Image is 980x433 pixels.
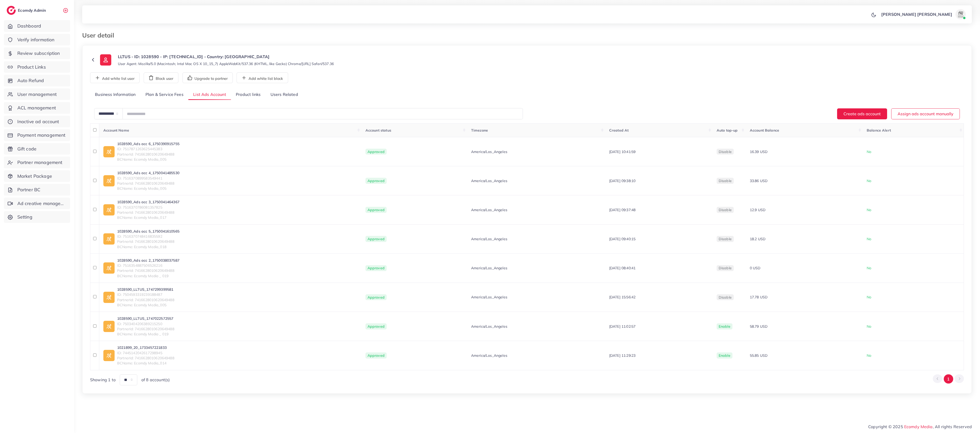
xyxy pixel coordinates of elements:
button: Block user [144,72,178,83]
ul: Pagination [933,374,964,384]
img: ic-ad-info.7fc67b75.svg [103,204,115,215]
span: Balance Alert [867,128,891,133]
span: disable [719,149,732,154]
img: ic-ad-info.7fc67b75.svg [103,175,115,186]
a: Verify information [4,34,70,46]
h3: User detail [82,32,118,39]
a: List Ads Account [188,89,231,100]
a: 1028590_Ads acc 5_1750041610565 [117,229,179,234]
span: of 8 account(s) [141,377,170,383]
a: 1028590_LLTUS_1747299399581 [117,287,174,292]
span: Market Package [17,173,52,180]
span: BCName: Ecomdy Media _ 019 [117,273,179,278]
span: ID: 7517871263625445383 [117,146,179,151]
a: Inactive ad account [4,116,70,128]
img: logo [7,6,16,15]
span: PartnerId: 7416628010620649488 [117,181,179,186]
a: Dashboard [4,20,70,32]
span: PartnerId: 7416628010620649488 [117,152,179,157]
a: 1028590_Ads acc 6_1750390915755 [117,141,179,146]
span: 16.39 USD [750,149,767,154]
span: Account Balance [750,128,779,133]
a: 1028590_LLTUS_1747022572557 [117,316,174,321]
span: Approved [365,294,387,300]
a: Business Information [90,89,141,100]
span: , All rights Reserved [933,424,972,430]
span: Dashboard [17,23,41,29]
p: LLTUS - ID: 1028590 - IP: [TECHNICAL_ID] - Country: [GEOGRAPHIC_DATA] [118,54,334,60]
a: Partner BC [4,184,70,196]
span: No [867,179,871,183]
a: Market Package [4,170,70,182]
span: ACL management [17,105,56,111]
a: logoEcomdy Admin [7,6,47,15]
span: Product Links [17,64,46,70]
img: ic-ad-info.7fc67b75.svg [103,262,115,274]
span: Approved [365,149,387,155]
small: User Agent: Mozilla/5.0 (Macintosh; Intel Mac OS X 10_15_7) AppleWebKit/537.36 (KHTML, like Gecko... [118,61,334,66]
img: ic-ad-info.7fc67b75.svg [103,350,115,361]
span: America/Los_Angeles [471,207,507,212]
a: 1028590_Ads acc 4_1750041485530 [117,170,179,175]
span: No [867,295,871,299]
span: Review subscription [17,50,60,57]
span: ID: 7516354887506526216 [117,263,179,268]
a: 1028590_Ads acc 2_1750038037587 [117,258,179,263]
span: Account status [365,128,391,133]
p: [PERSON_NAME] [PERSON_NAME] [881,11,952,17]
span: 0 USD [750,266,761,270]
a: Users Related [265,89,303,100]
a: Product links [231,89,265,100]
span: America/Los_Angeles [471,149,507,154]
a: Plan & Service Fees [141,89,188,100]
span: [DATE] 11:02:57 [609,324,635,329]
span: enable [719,324,730,329]
button: Add white list block [237,72,288,83]
a: Product Links [4,61,70,73]
span: America/Los_Angeles [471,178,507,183]
a: Gift code [4,143,70,155]
span: disable [719,237,732,241]
h2: Ecomdy Admin [18,8,47,13]
span: Approved [365,207,387,213]
span: No [867,208,871,212]
span: disable [719,295,732,300]
button: Assign ads account manually [891,108,960,119]
span: PartnerId: 7416628010620649488 [117,297,174,302]
span: 12.9 USD [750,208,765,212]
span: enable [719,353,730,358]
span: Auto Refund [17,77,44,84]
span: Payment management [17,132,66,138]
span: 55.85 USD [750,353,767,358]
span: ID: 7504593319239188487 [117,292,174,297]
span: ID: 7503404206389215250 [117,321,174,326]
span: BCName: Ecomdy Media_005 [117,157,179,162]
span: disable [719,208,732,212]
a: User management [4,88,70,100]
span: PartnerId: 7416628010620649488 [117,239,179,244]
img: ic-ad-info.7fc67b75.svg [103,146,115,157]
span: BCName: Ecomdy Media_017 [117,215,179,220]
span: PartnerId: 7416628010620649488 [117,268,179,273]
span: PartnerId: 7416628010620649488 [117,210,179,215]
span: disable [719,266,732,270]
span: Timezone [471,128,488,133]
span: Approved [365,178,387,184]
button: Go to page 1 [944,374,953,384]
span: ID: 7516370899583549441 [117,176,179,181]
span: Auto top-up [717,128,738,133]
span: BCName: Ecomdy Media_014 [117,361,174,366]
span: Inactive ad account [17,118,59,125]
a: 1028590_Ads acc 3_1750041464367 [117,199,179,205]
span: [DATE] 09:37:48 [609,208,635,212]
span: Partner BC [17,186,41,193]
span: ID: 7516370748416835592 [117,234,179,239]
span: Approved [365,236,387,242]
span: Account Name [103,128,129,133]
img: ic-ad-info.7fc67b75.svg [103,233,115,245]
span: ID: 7516370786081357825 [117,205,179,210]
span: 58.79 USD [750,324,767,329]
img: avatar [955,9,966,19]
a: Partner management [4,157,70,168]
span: [DATE] 09:40:15 [609,237,635,241]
